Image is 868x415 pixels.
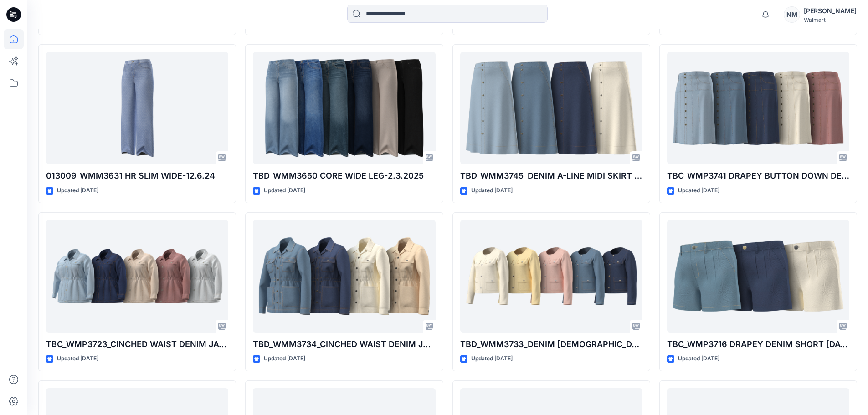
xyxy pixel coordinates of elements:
[46,220,228,333] a: TBC_WMP3723_CINCHED WAIST DENIM JACKET-4.11.2025
[471,354,513,364] p: Updated [DATE]
[678,354,719,364] p: Updated [DATE]
[460,52,642,164] a: TBD_WMM3745_DENIM A-LINE MIDI SKIRT 4.22.25
[784,6,800,23] div: NM
[460,338,642,351] p: TBD_WMM3733_DENIM [DEMOGRAPHIC_DATA] LIKE JACKET_[DATE]
[264,186,305,195] p: Updated [DATE]
[253,220,435,333] a: TBD_WMM3734_CINCHED WAIST DENIM JACKET 4.15.2025
[667,52,849,164] a: TBC_WMP3741 DRAPEY BUTTON DOWN DENIM SKIRT WM_4.22.2025
[471,186,513,195] p: Updated [DATE]
[804,5,857,16] div: [PERSON_NAME]
[253,338,435,351] p: TBD_WMM3734_CINCHED WAIST DENIM JACKET [DATE]
[667,169,849,182] p: TBC_WMP3741 DRAPEY BUTTON DOWN DENIM SKIRT WM_[DATE]
[667,338,849,351] p: TBC_WMP3716 DRAPEY DENIM SHORT [DATE]
[460,220,642,333] a: TBD_WMM3733_DENIM LADY LIKE JACKET_4.15.2025
[804,16,857,23] div: Walmart
[57,354,98,364] p: Updated [DATE]
[667,220,849,333] a: TBC_WMP3716 DRAPEY DENIM SHORT 4.16.25
[678,186,719,195] p: Updated [DATE]
[46,338,228,351] p: TBC_WMP3723_CINCHED WAIST DENIM JACKET-4.11.2025
[264,354,305,364] p: Updated [DATE]
[253,169,435,182] p: TBD_WMM3650 CORE WIDE LEG-2.3.2025
[46,169,228,182] p: 013009_WMM3631 HR SLIM WIDE-12.6.24
[253,52,435,164] a: TBD_WMM3650 CORE WIDE LEG-2.3.2025
[46,52,228,164] a: 013009_WMM3631 HR SLIM WIDE-12.6.24
[460,169,642,182] p: TBD_WMM3745_DENIM A-LINE MIDI SKIRT [DATE]
[57,186,98,195] p: Updated [DATE]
